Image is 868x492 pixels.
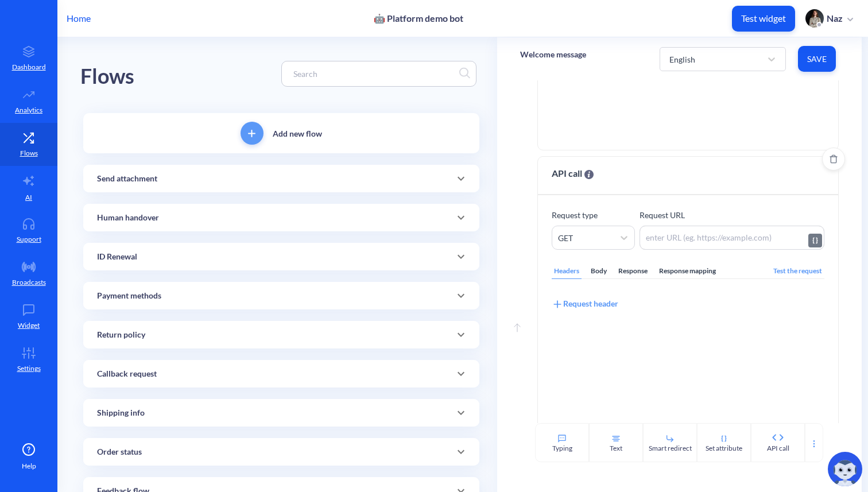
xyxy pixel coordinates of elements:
p: ID Renewal [97,251,137,263]
div: Response [616,264,650,279]
div: Typing [552,443,572,454]
p: Add new flow [273,127,322,140]
p: Settings [17,363,41,374]
div: Human handover [83,204,479,231]
input: Search [288,67,459,80]
div: Order status [83,438,479,466]
p: Support [17,234,41,245]
div: Response mapping [657,264,718,279]
p: Broadcasts [12,277,46,288]
div: Callback request [83,360,479,388]
p: Flows [20,148,38,158]
div: Shipping info [83,399,479,427]
button: user photoNaz [800,8,859,29]
p: Callback request [97,368,157,380]
div: Smart redirect [649,443,692,454]
p: Shipping info [97,407,145,419]
p: Request URL [640,209,824,221]
div: ID Renewal [83,243,479,270]
div: Payment methods [83,282,479,309]
button: Test widget [732,6,795,32]
img: user photo [805,9,824,28]
p: Payment methods [97,290,161,302]
div: Body [588,264,609,279]
p: Naz [827,12,843,25]
div: API call [767,443,789,454]
p: Test widget [741,13,786,24]
p: AI [25,192,32,203]
div: Flows [80,60,134,93]
div: Set attribute [706,443,742,454]
div: Text [610,443,622,454]
p: Analytics [15,105,42,115]
span: API call [552,166,594,180]
div: Return policy [83,321,479,348]
button: Delete [822,148,845,171]
p: 🤖 Platform demo bot [374,13,463,24]
div: English [669,53,695,65]
div: GET [558,232,573,244]
div: Headers [552,264,582,279]
p: Welcome message [520,49,586,60]
p: Order status [97,446,142,458]
p: Widget [18,320,40,331]
button: add [241,122,263,145]
div: Send attachment [83,165,479,192]
p: Home [67,11,91,25]
p: Request type [552,209,635,221]
div: Request header [552,297,618,310]
p: Return policy [97,329,145,341]
button: Save [798,46,836,72]
p: Human handover [97,212,159,224]
img: copilot-icon.svg [828,452,862,486]
span: Save [807,53,827,65]
div: Test the request [771,264,824,279]
p: Send attachment [97,173,157,185]
span: Help [22,461,36,471]
p: Dashboard [12,62,46,72]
